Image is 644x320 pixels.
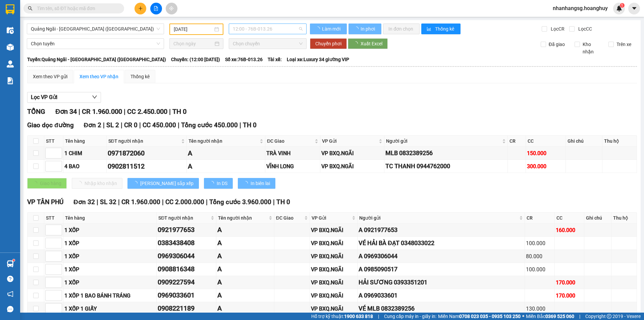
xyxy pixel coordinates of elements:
[27,57,166,62] b: Tuyến: Quảng Ngãi - [GEOGRAPHIC_DATA] ([GEOGRAPHIC_DATA])
[310,237,358,250] td: VP BXQ.NGÃI
[209,198,271,206] span: Tổng cước 3.960.000
[166,3,177,14] button: aim
[359,291,524,300] div: A 0969033601
[187,147,265,160] td: A
[361,25,376,33] span: In phơi
[354,27,360,31] span: loading
[106,121,119,129] span: SL 2
[2,3,53,43] b: Công ty TNHH MTV DV-VT [PERSON_NAME]
[216,250,274,263] td: A
[158,225,215,235] div: 0921977653
[311,291,356,300] div: VP BXQ.NGÃI
[81,44,113,50] span: :
[72,178,122,189] button: Nhập kho nhận
[154,6,158,11] span: file-add
[621,3,623,8] span: 1
[133,181,140,186] span: loading
[322,25,341,33] span: Làm mới
[311,278,356,287] div: VP BXQ.NGÃI
[130,73,150,80] div: Thống kê
[127,178,199,189] button: [PERSON_NAME] sắp xếp
[27,121,74,129] span: Giao dọc đường
[579,313,580,320] span: |
[103,121,105,129] span: |
[556,291,583,300] div: 170.000
[526,239,553,247] div: 100.000
[7,60,14,67] img: warehouse-icon
[310,38,347,49] button: Chuyển phơi
[31,93,57,101] span: Lọc VP Gửi
[82,41,113,51] b: 170.000
[33,73,67,80] div: Xem theo VP gửi
[171,56,220,63] span: Chuyến: (12:00 [DATE])
[67,40,113,53] li: CC
[165,198,204,206] span: CC 2.000.000
[607,314,611,319] span: copyright
[89,3,150,13] b: VP BÌNH THẠNH
[566,136,602,147] th: Ghi chú
[320,147,384,160] td: VP BXQ.NGÃI
[584,213,611,224] th: Ghi chú
[217,238,273,248] div: A
[140,180,194,187] span: [PERSON_NAME] sắp xếp
[320,160,384,173] td: VP BXQ.NGÃI
[616,5,622,11] img: icon-new-feature
[216,237,274,250] td: A
[172,107,186,116] span: TH 0
[526,136,566,147] th: CC
[135,3,146,14] button: plus
[157,289,216,302] td: 0969033601
[188,161,264,172] div: A
[139,121,141,129] span: |
[216,263,274,276] td: A
[427,27,432,32] span: bar-chart
[6,4,14,14] img: logo-vxr
[162,198,164,206] span: |
[315,27,321,31] span: loading
[90,16,147,26] b: 1BAO+1THUNG
[64,149,105,157] div: 1 CHIM
[2,44,48,57] li: VP Gửi:
[386,137,501,145] span: Người gửi
[157,276,216,289] td: 0909227594
[421,24,461,34] button: bar-chartThống kê
[620,3,625,8] sup: 1
[27,178,67,189] button: Giao hàng
[310,276,358,289] td: VP BXQ.NGÃI
[158,303,215,314] div: 0908221189
[631,5,637,11] span: caret-down
[526,252,553,261] div: 80.000
[322,137,377,145] span: VP Gửi
[127,107,167,116] span: CC 2.450.000
[157,237,216,250] td: 0383438408
[243,181,251,186] span: loading
[508,136,526,147] th: CR
[13,259,15,261] sup: 1
[138,6,143,11] span: plus
[238,178,275,189] button: In biên lai
[216,224,274,237] td: A
[63,213,157,224] th: Tên hàng
[67,27,113,40] li: SL:
[107,147,187,160] td: 0971872060
[556,278,583,287] div: 170.000
[385,162,506,171] div: TC THANH 0944762000
[178,121,179,129] span: |
[580,41,603,55] span: Kho nhận
[217,251,273,261] div: A
[287,56,349,63] span: Loại xe: Luxury 34 giường VIP
[64,252,155,261] div: 1 XỐP
[216,289,274,302] td: A
[181,121,238,129] span: Tổng cước 450.000
[108,137,180,145] span: SĐT người nhận
[311,313,373,320] span: Hỗ trợ kỹ thuật:
[217,303,273,314] div: A
[348,24,381,34] button: In phơi
[64,305,155,313] div: 1 XỐP 1 GIẤY
[359,252,524,261] div: A 0969306044
[157,302,216,315] td: 0908221189
[438,313,521,320] span: Miền Nam
[79,73,118,80] div: Xem theo VP nhận
[44,213,63,224] th: STT
[276,198,290,206] span: TH 0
